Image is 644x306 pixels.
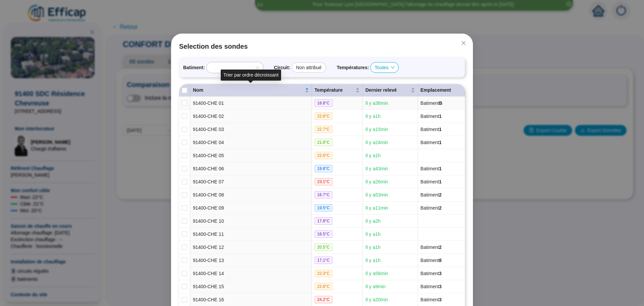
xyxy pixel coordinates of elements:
span: 22.7 °C [315,126,332,133]
th: Température [312,84,363,97]
span: 1 [439,166,442,171]
span: 22.6 °C [315,283,332,290]
button: Close [458,38,469,48]
th: Dernier relevé [363,84,418,97]
span: 18.8 °C [315,99,332,107]
span: Il y a 9 min [365,284,385,289]
span: Toutes [375,62,394,73]
span: Températures : [337,64,369,71]
span: Batiment [421,297,442,302]
span: 19.5 °C [315,204,332,212]
span: 17.1 °C [315,257,332,264]
span: Batiment [421,205,442,211]
span: Batiment [421,100,442,106]
span: Il y a 24 min [365,140,388,145]
span: 3 [439,297,442,302]
span: Il y a 1 h [365,114,380,119]
span: 2 [439,245,442,250]
span: Il y a 43 min [365,166,388,171]
span: Fermer [458,40,469,46]
span: Batiment [421,271,442,276]
span: Batiment [421,245,442,250]
span: Dernier relevé [365,87,409,94]
span: Il y a 2 h [365,218,380,224]
td: 91400-CHE 06 [190,162,312,175]
span: Il y a 56 min [365,271,388,276]
span: 24.2 °C [315,296,332,303]
span: down [391,65,395,70]
td: 91400-CHE 05 [190,149,312,162]
span: Batiment : [183,64,205,71]
span: 16.7 °C [315,191,332,199]
span: Il y a 1 h [365,258,380,263]
td: 91400-CHE 12 [190,241,312,254]
td: 91400-CHE 13 [190,254,312,267]
span: Batiment [421,179,442,184]
td: 91400-CHE 14 [190,267,312,280]
span: Nom [193,87,304,94]
span: Il y a 1 h [365,153,380,158]
span: 8 [439,258,442,263]
td: 91400-CHE 03 [190,123,312,136]
span: Il y a 26 min [365,179,388,184]
div: Non attribué [292,62,326,73]
span: Circuit : [274,64,290,71]
span: Batiment [421,140,442,145]
span: 20.5 °C [315,244,332,251]
td: 91400-CHE 15 [190,280,312,293]
span: 22.6 °C [315,152,332,159]
span: Batiment [421,127,442,132]
div: Emplacement [421,87,462,94]
td: 91400-CHE 04 [190,136,312,149]
div: Trier par ordre décroissant [221,70,281,81]
td: 91400-CHE 07 [190,175,312,188]
span: 23.1 °C [315,178,332,185]
span: Il y a 1 h [365,245,380,250]
span: Température [315,87,355,94]
span: Selection des sondes [179,42,465,51]
span: 3 [439,271,442,276]
span: 19.8 °C [315,165,332,172]
span: 1 [439,140,442,145]
span: Il y a 53 min [365,192,388,198]
td: 91400-CHE 09 [190,202,312,215]
span: Il y a 1 h [365,231,380,237]
th: Nom [190,84,312,97]
span: Il y a 20 min [365,297,388,302]
span: Il y a 15 min [365,127,388,132]
span: 21.6 °C [315,139,332,146]
td: 91400-CHE 01 [190,97,312,110]
span: 1 [439,127,442,132]
span: 1 [439,114,442,119]
span: 17.8 °C [315,217,332,225]
span: 2 [439,205,442,211]
span: Batiment [421,258,442,263]
span: Batiment [421,192,442,198]
span: 22.3 °C [315,270,332,277]
td: 91400-CHE 11 [190,228,312,241]
span: 1 [439,179,442,184]
span: Batiment [421,284,442,289]
span: Batiment [421,166,442,171]
span: 2 [439,192,442,198]
span: 16.5 °C [315,230,332,238]
td: 91400-CHE 02 [190,110,312,123]
span: 3 [439,284,442,289]
span: close [461,40,466,46]
td: 91400-CHE 08 [190,188,312,202]
td: 91400-CHE 10 [190,215,312,228]
span: Il y a 11 min [365,205,388,211]
span: Batiment [421,114,442,119]
span: Il y a 36 min [365,100,388,106]
span: 22.8 °C [315,113,332,120]
span: B [439,100,442,106]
